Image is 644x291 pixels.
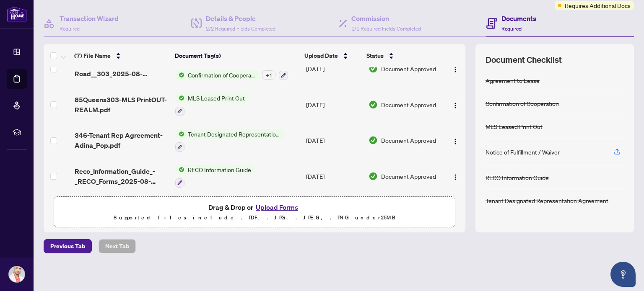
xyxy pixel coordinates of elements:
[7,6,27,22] img: logo
[184,70,259,80] span: Confirmation of Cooperation
[501,13,536,23] h4: Documents
[369,100,378,109] img: Document Status
[304,51,338,60] span: Upload Date
[184,129,284,139] span: Tenant Designated Representation Agreement
[369,64,378,73] img: Document Status
[301,44,363,67] th: Upload Date
[351,26,421,32] span: 1/1 Required Fields Completed
[351,13,421,23] h4: Commission
[175,93,248,116] button: Status IconMLS Leased Print Out
[75,59,169,79] span: Final_POP_85_Queens_Wharf_Road__303_2025-08-08_09_18_43.pdf
[54,197,455,228] span: Drag & Drop orUpload FormsSupported files include .PDF, .JPG, .JPEG, .PNG under25MB
[486,196,608,205] div: Tenant Designated Representation Agreement
[59,213,450,223] p: Supported files include .PDF, .JPG, .JPEG, .PNG under 25 MB
[449,62,462,75] button: Logo
[369,172,378,181] img: Document Status
[565,1,631,10] span: Requires Additional Docs
[452,174,459,180] img: Logo
[75,95,169,115] span: 85Queens303-MLS PrintOUT- REALM.pdf
[175,129,184,139] img: Status Icon
[175,165,184,174] img: Status Icon
[449,170,462,183] button: Logo
[369,136,378,145] img: Document Status
[262,70,275,80] div: + 1
[9,266,25,282] img: Profile Icon
[452,66,459,73] img: Logo
[175,57,288,80] button: Status IconAgreement to LeaseStatus IconConfirmation of Cooperation+1
[381,100,436,109] span: Document Approved
[486,173,549,182] div: RECO Information Guide
[184,165,254,174] span: RECO Information Guide
[60,26,80,32] span: Required
[381,172,436,181] span: Document Approved
[486,122,543,131] div: MLS Leased Print Out
[452,102,459,109] img: Logo
[99,239,136,253] button: Next Tab
[449,134,462,147] button: Logo
[303,123,365,159] td: [DATE]
[175,129,284,152] button: Status IconTenant Designated Representation Agreement
[303,158,365,194] td: [DATE]
[184,93,248,103] span: MLS Leased Print Out
[71,44,171,67] th: (7) File Name
[381,64,436,73] span: Document Approved
[75,130,169,150] span: 346-Tenant Rep Agreement-Adina_Pop.pdf
[486,99,559,108] div: Confirmation of Cooperation
[501,26,522,32] span: Required
[206,26,275,32] span: 2/2 Required Fields Completed
[610,262,636,287] button: Open asap
[50,239,85,253] span: Previous Tab
[175,70,184,80] img: Status Icon
[60,13,119,23] h4: Transaction Wizard
[486,76,540,85] div: Agreement to Lease
[171,44,301,67] th: Document Tag(s)
[206,13,275,23] h4: Details & People
[253,202,301,213] button: Upload Forms
[366,51,384,60] span: Status
[363,44,441,67] th: Status
[75,166,169,186] span: Reco_Information_Guide_-_RECO_Forms_2025-08-11_13_50_35.pdf
[486,54,562,66] span: Document Checklist
[303,51,365,87] td: [DATE]
[175,165,254,188] button: Status IconRECO Information Guide
[381,136,436,145] span: Document Approved
[74,51,111,60] span: (7) File Name
[44,239,92,253] button: Previous Tab
[175,93,184,103] img: Status Icon
[449,98,462,111] button: Logo
[303,87,365,123] td: [DATE]
[208,202,301,213] span: Drag & Drop or
[452,138,459,145] img: Logo
[486,147,560,157] div: Notice of Fulfillment / Waiver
